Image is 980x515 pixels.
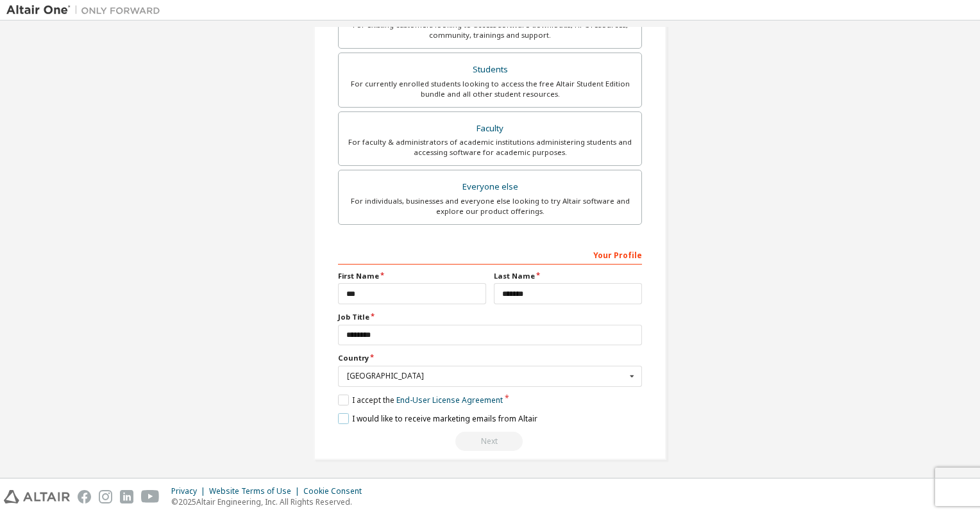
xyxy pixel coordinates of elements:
div: Faculty [346,120,634,138]
img: youtube.svg [141,490,160,503]
div: For individuals, businesses and everyone else looking to try Altair software and explore our prod... [346,196,634,217]
div: Select your account type to continue [338,432,642,451]
div: Everyone else [346,178,634,196]
label: Last Name [494,271,642,281]
div: Privacy [171,486,209,496]
div: For existing customers looking to access software downloads, HPC resources, community, trainings ... [346,20,634,40]
img: Altair One [6,4,167,17]
p: © 2025 Altair Engineering, Inc. All Rights Reserved. [171,496,369,507]
div: For faculty & administrators of academic institutions administering students and accessing softwa... [346,137,634,158]
div: For currently enrolled students looking to access the free Altair Student Edition bundle and all ... [346,79,634,99]
div: Cookie Consent [303,486,369,496]
a: End-User License Agreement [396,395,503,405]
img: facebook.svg [78,490,91,503]
div: Your Profile [338,244,642,265]
img: altair_logo.svg [4,490,70,503]
label: First Name [338,271,486,281]
div: Students [346,61,634,79]
img: linkedin.svg [120,490,133,503]
label: Job Title [338,312,642,322]
div: [GEOGRAPHIC_DATA] [347,372,626,380]
label: I would like to receive marketing emails from Altair [338,413,537,424]
div: Website Terms of Use [209,486,303,496]
label: Country [338,353,642,363]
label: I accept the [338,395,503,405]
img: instagram.svg [99,490,112,503]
